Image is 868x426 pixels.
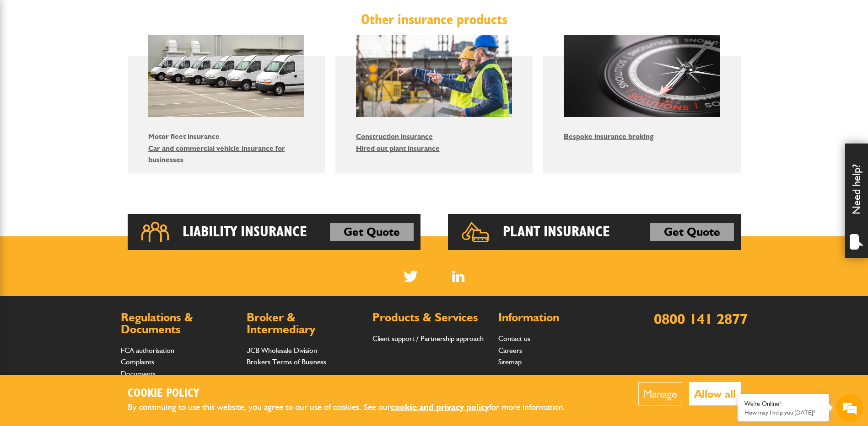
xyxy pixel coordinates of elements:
a: Get Quote [330,223,414,241]
a: Sitemap [498,357,522,366]
a: Bespoke insurance broking [564,132,653,141]
a: Client support / Partnership approach [372,334,484,343]
a: Car and commercial vehicle insurance for businesses [148,144,285,165]
a: Contact us [498,334,530,343]
p: How may I help you today? [744,409,822,416]
h2: Cookie Policy [128,387,581,401]
a: Brokers Terms of Business [247,357,326,366]
div: We're Online! [744,400,822,408]
a: 0800 141 2877 [654,310,748,328]
a: Documents [121,369,156,378]
div: Need help? [845,144,868,258]
a: Construction insurance [356,132,433,141]
a: Hired out plant insurance [356,144,440,153]
img: Linked In [452,271,464,282]
h2: Other insurance products [128,11,741,28]
a: FCA authorisation [121,346,174,355]
a: Careers [498,346,522,355]
h2: Plant Insurance [503,223,610,241]
h2: Broker & Intermediary [247,312,363,335]
h2: Products & Services [372,312,489,324]
img: Twitter [404,271,418,282]
a: cookie and privacy policy [391,402,489,412]
img: Construction insurance [356,35,512,117]
button: Manage [638,382,682,405]
a: Get Quote [650,223,734,241]
img: Motor fleet insurance [148,35,305,117]
button: Allow all [689,382,741,405]
a: JCB Wholesale Division [247,346,317,355]
h2: Liability Insurance [183,223,307,241]
p: By continuing to use this website, you agree to our use of cookies. See our for more information. [128,400,581,415]
a: LinkedIn [452,271,464,282]
img: Bespoke insurance broking [564,35,720,117]
h2: Information [498,312,615,324]
h2: Regulations & Documents [121,312,237,335]
a: Complaints [121,357,154,366]
a: Motor fleet insurance [148,132,220,141]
